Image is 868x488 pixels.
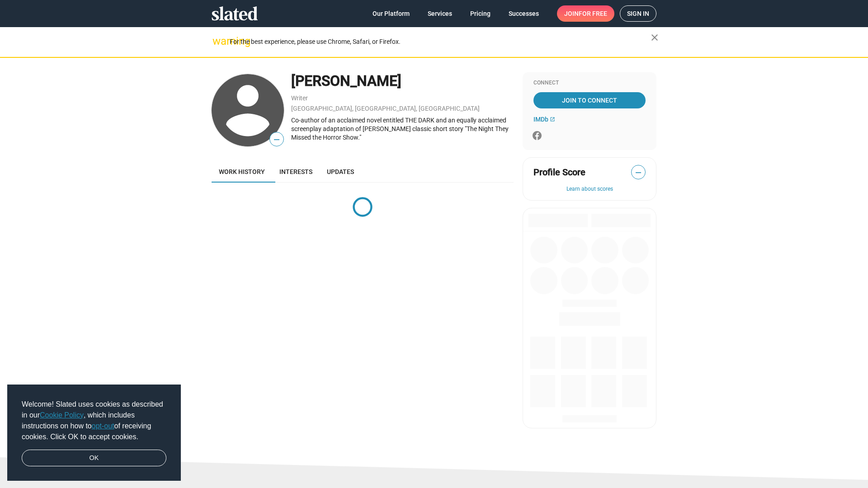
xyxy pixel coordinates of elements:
a: Work history [212,161,272,183]
span: Interests [279,168,312,175]
mat-icon: open_in_new [550,117,555,122]
span: Sign in [627,6,649,21]
a: Joinfor free [557,5,614,22]
span: Profile Score [533,166,585,178]
span: Updates [327,168,354,175]
div: Connect [533,80,646,87]
span: Our Platform [373,5,410,22]
a: dismiss cookie message [22,450,166,467]
div: [PERSON_NAME] [291,71,514,91]
mat-icon: warning [212,36,223,47]
a: IMDb [533,116,555,123]
div: cookieconsent [7,385,181,481]
a: Interests [272,161,320,183]
span: Work history [219,168,265,175]
a: Pricing [463,5,498,22]
span: Welcome! Slated uses cookies as described in our , which includes instructions on how to of recei... [22,399,166,442]
a: Our Platform [365,5,417,22]
span: Successes [509,5,539,22]
a: Join To Connect [533,92,646,108]
span: Join [564,5,607,22]
a: opt-out [92,422,114,430]
span: Join To Connect [535,92,644,108]
a: Services [420,5,459,22]
span: IMDb [533,116,548,123]
span: Pricing [470,5,491,22]
a: [GEOGRAPHIC_DATA], [GEOGRAPHIC_DATA], [GEOGRAPHIC_DATA] [291,105,480,112]
div: Co-author of an acclaimed novel entitled THE DARK and an equally acclaimed screenplay adaptation ... [291,116,514,141]
a: Cookie Policy [40,411,84,419]
span: — [270,134,283,145]
span: — [632,167,645,178]
a: Sign in [620,5,656,22]
a: Writer [291,94,308,102]
mat-icon: close [649,32,660,43]
div: For the best experience, please use Chrome, Safari, or Firefox. [230,36,651,48]
span: for free [579,5,607,22]
a: Successes [501,5,546,22]
span: Services [428,5,452,22]
button: Learn about scores [533,186,646,193]
a: Updates [320,161,361,183]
